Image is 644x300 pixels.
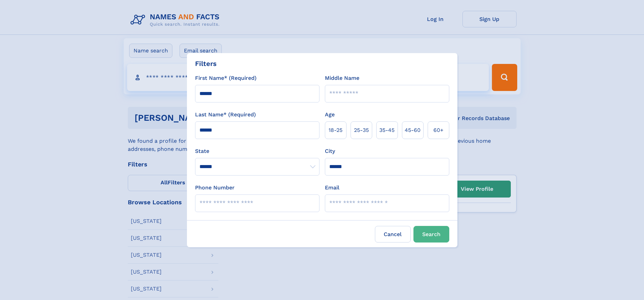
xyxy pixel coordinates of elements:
[379,126,395,134] span: 35‑45
[325,74,359,82] label: Middle Name
[325,111,335,119] label: Age
[195,147,319,155] label: State
[195,59,217,69] div: Filters
[325,184,339,192] label: Email
[354,126,369,134] span: 25‑35
[413,226,449,243] button: Search
[195,111,256,119] label: Last Name* (Required)
[329,126,342,134] span: 18‑25
[325,147,335,155] label: City
[375,226,411,243] label: Cancel
[433,126,444,134] span: 60+
[195,184,235,192] label: Phone Number
[405,126,421,134] span: 45‑60
[195,74,257,82] label: First Name* (Required)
